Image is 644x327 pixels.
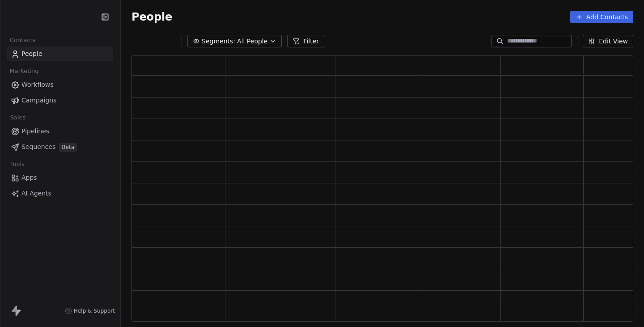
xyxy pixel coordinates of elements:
a: Workflows [7,77,113,92]
span: Tools [6,157,28,171]
span: Apps [21,173,37,183]
span: Sequences [21,142,55,152]
a: Pipelines [7,124,113,139]
a: Help & Support [65,307,115,314]
button: Add Contacts [570,11,633,23]
span: Marketing [6,64,42,78]
a: Campaigns [7,93,113,108]
span: People [21,49,42,59]
a: AI Agents [7,186,113,201]
span: Sales [6,111,30,124]
span: Pipelines [21,127,49,136]
a: People [7,47,113,61]
span: People [131,10,172,24]
span: Contacts [6,34,39,47]
a: SequencesBeta [7,140,113,154]
span: Beta [59,143,77,152]
span: Workflows [21,80,54,89]
span: AI Agents [21,189,51,198]
span: Campaigns [21,96,56,105]
button: Filter [287,35,324,47]
span: Segments: [202,37,235,46]
span: All People [237,37,267,46]
a: Apps [7,170,113,185]
span: Help & Support [74,307,115,314]
button: Edit View [583,35,633,47]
